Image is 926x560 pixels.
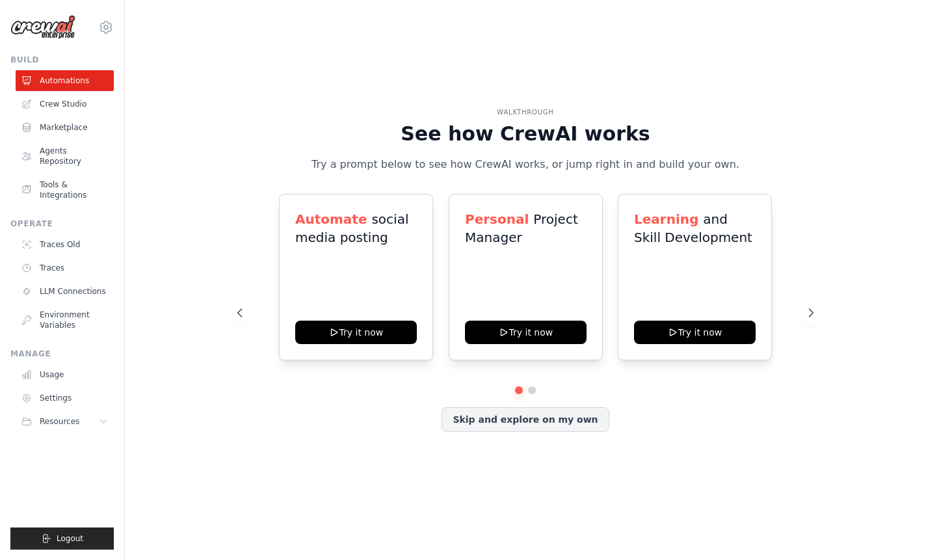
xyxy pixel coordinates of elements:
[465,321,587,344] button: Try it now
[237,122,814,146] h1: See how CrewAI works
[16,281,114,302] a: LLM Connections
[295,211,408,245] span: social media posting
[16,94,114,114] a: Crew Studio
[16,364,114,385] a: Usage
[10,349,114,359] div: Manage
[10,219,114,229] div: Operate
[634,211,698,227] span: Learning
[16,140,114,172] a: Agents Repository
[16,258,114,278] a: Traces
[295,211,367,227] span: Automate
[16,234,114,255] a: Traces Old
[16,304,114,336] a: Environment Variables
[861,498,926,560] iframe: Chat Widget
[465,211,578,245] span: Project Manager
[295,321,417,344] button: Try it now
[634,321,756,344] button: Try it now
[16,174,114,206] a: Tools & Integrations
[16,117,114,138] a: Marketplace
[237,107,814,117] div: WALKTHROUGH
[16,411,114,432] button: Resources
[40,416,79,427] span: Resources
[10,527,114,550] button: Logout
[10,55,114,65] div: Build
[442,407,609,432] button: Skip and explore on my own
[307,156,744,173] p: Try a prompt below to see how CrewAI works, or jump right in and build your own.
[465,211,529,227] span: Personal
[16,388,114,408] a: Settings
[57,533,83,544] span: Logout
[16,70,114,91] a: Automations
[10,15,75,40] img: Logo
